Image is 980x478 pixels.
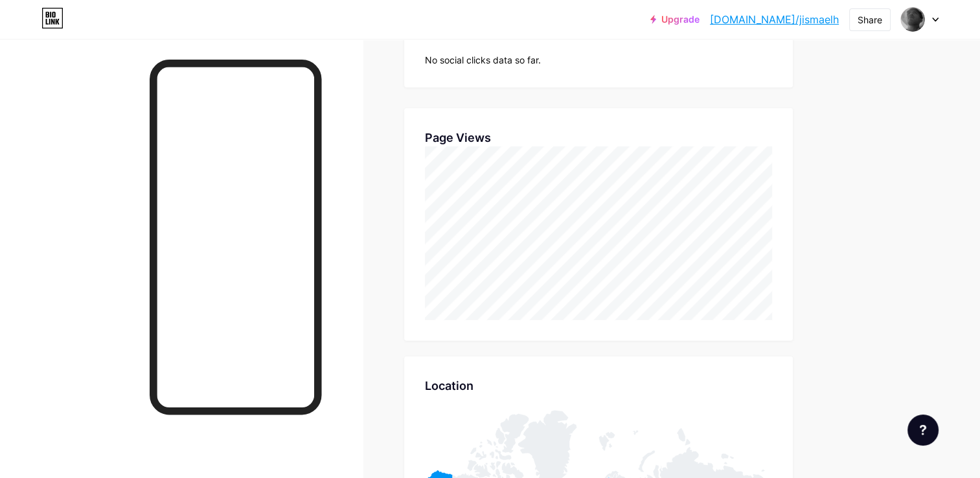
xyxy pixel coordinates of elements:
div: No social clicks data so far. [425,53,772,67]
div: Page Views [425,129,772,146]
path: Svalbard and Jan Mayen [598,431,615,451]
img: Ismael Hernández José Alberto [900,7,925,32]
a: Upgrade [650,14,700,25]
div: Share [858,13,882,27]
a: [DOMAIN_NAME]/jismaelh [710,12,839,27]
div: Location [425,377,772,394]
